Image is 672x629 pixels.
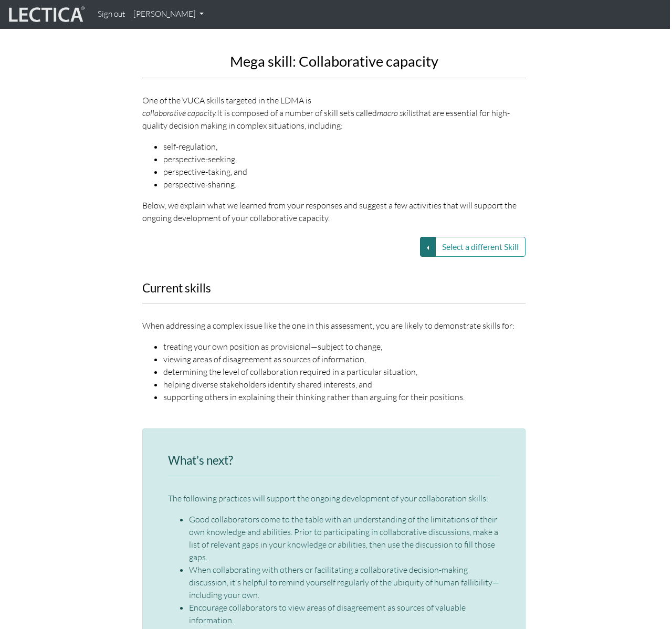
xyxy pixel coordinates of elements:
[163,140,526,153] li: self-regulation,
[168,492,500,505] p: The following practices will support the ongoing development of your collaboration skills:
[142,199,526,224] p: Below, we explain what we learned from your responses and suggest a few activities that will supp...
[168,454,500,467] h3: What’s next?
[163,178,526,191] li: perspective-sharing.
[377,108,416,118] em: macro skills
[142,94,526,132] p: One of the VUCA skills targeted in the LDMA is
[163,365,526,378] li: determining the level of collaboration required in a particular situation,
[142,107,526,132] div: It is composed of a number of skill sets called that are essential for high-quality decision maki...
[163,391,526,403] li: supporting others in explaining their thinking rather than arguing for their positions.
[163,153,526,165] li: perspective-seeking,
[6,5,85,25] img: lecticalive
[129,4,208,25] a: [PERSON_NAME]
[189,513,500,563] li: Good collaborators come to the table with an understanding of the limitations of their own knowle...
[189,563,500,601] li: When collaborating with others or facilitating a collaborative decision-making discussion, it's h...
[142,108,217,118] em: collaborative capacity.
[163,353,526,365] li: viewing areas of disagreement as sources of information,
[163,165,526,178] li: perspective-taking, and
[163,378,526,391] li: helping diverse stakeholders identify shared interests, and
[142,54,526,69] h2: Mega skill: Collaborative capacity
[163,340,526,353] li: treating your own position as provisional—subject to change,
[189,601,500,626] li: Encourage collaborators to view areas of disagreement as sources of valuable information.
[142,282,526,295] h3: Current skills
[93,4,129,25] a: Sign out
[435,237,526,257] button: Select a different Skill
[142,319,526,332] p: When addressing a complex issue like the one in this assessment, you are likely to demonstrate sk...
